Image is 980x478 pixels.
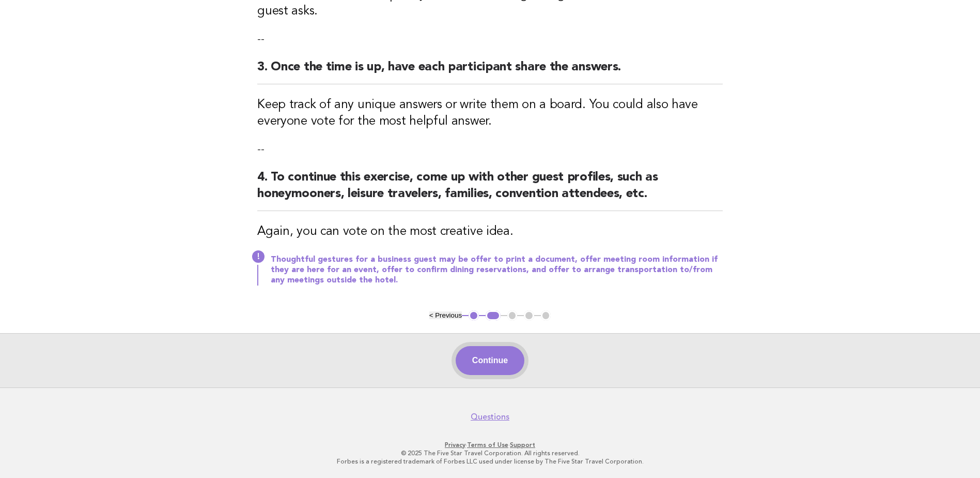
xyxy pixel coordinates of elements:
[429,311,462,319] button: < Previous
[471,412,509,422] a: Questions
[257,169,723,211] h2: 4. To continue this exercise, come up with other guest profiles, such as honeymooners, leisure tr...
[271,255,723,286] p: Thoughtful gestures for a business guest may be offer to print a document, offer meeting room inf...
[174,449,806,457] p: © 2025 The Five Star Travel Corporation. All rights reserved.
[445,441,465,449] a: Privacy
[174,441,806,449] p: · ·
[257,59,723,84] h2: 3. Once the time is up, have each participant share the answers.
[257,97,723,130] h3: Keep track of any unique answers or write them on a board. You could also have everyone vote for ...
[456,346,524,375] button: Continue
[257,142,723,157] p: --
[257,32,723,47] p: --
[174,457,806,466] p: Forbes is a registered trademark of Forbes LLC used under license by The Five Star Travel Corpora...
[469,310,479,321] button: 1
[510,441,535,449] a: Support
[257,223,723,240] h3: Again, you can vote on the most creative idea.
[486,310,501,321] button: 2
[467,441,508,449] a: Terms of Use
